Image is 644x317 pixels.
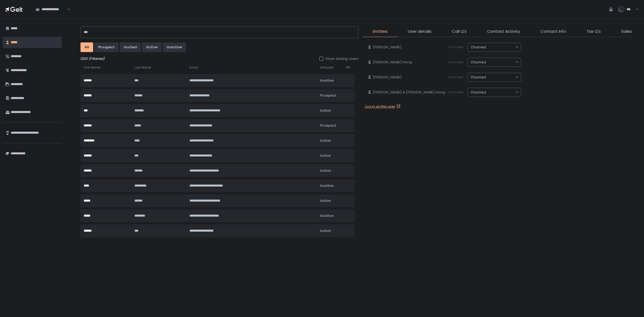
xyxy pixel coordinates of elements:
div: invited [124,45,137,50]
span: active [320,153,331,158]
span: Contact Activity [487,28,520,35]
button: All [80,42,93,52]
span: active [320,198,331,203]
span: First Name [84,65,100,70]
span: active [320,228,331,233]
span: VIP [346,65,350,70]
span: [PERSON_NAME] [373,45,402,50]
a: Log in as this user [365,104,402,109]
span: Email [189,65,198,70]
div: Search for option [468,88,521,97]
span: <no role> [448,45,464,50]
span: Lifecycle [320,65,333,70]
span: Call Q's [452,28,467,35]
div: Search for option [468,43,521,52]
span: churned [471,60,486,65]
div: active [146,45,158,50]
div: inactive [167,45,182,50]
span: active [320,108,331,113]
span: prospect [320,93,336,98]
span: User details [408,28,431,35]
button: inactive [163,42,186,52]
input: Search for option [486,45,515,50]
span: Last Name [134,65,151,70]
input: Search for option [486,90,515,95]
div: All [85,45,89,50]
div: Search for option [468,58,521,67]
div: 1230 (Filtered) [80,56,358,61]
button: invited [120,42,141,52]
span: active [320,168,331,173]
button: active [142,42,162,52]
div: Search for option [468,73,521,82]
input: Search for option [486,75,515,80]
span: prospect [320,123,336,128]
span: <no role> [448,60,464,65]
span: churned [471,75,486,80]
span: active [320,138,331,143]
div: prospect [98,45,115,50]
span: Contact Info [540,28,566,35]
span: inactive [320,183,334,188]
div: Search for option [32,3,70,15]
button: prospect [94,42,119,52]
span: <no role> [448,75,464,80]
a: [PERSON_NAME] [365,43,404,52]
a: [PERSON_NAME] Hong [365,58,414,67]
a: [PERSON_NAME] [365,73,404,82]
span: [PERSON_NAME] Hong [373,60,412,65]
span: inactive [320,78,334,83]
span: [PERSON_NAME] [373,75,402,80]
span: <no role> [448,90,464,95]
input: Search for option [486,60,515,65]
span: Sales [621,28,632,35]
span: [PERSON_NAME] & [PERSON_NAME] Hong [373,90,445,95]
span: Entities [373,28,387,35]
span: inactive [320,213,334,218]
a: [PERSON_NAME] & [PERSON_NAME] Hong [365,88,447,97]
span: Tax Q's [587,28,601,35]
span: churned [471,45,486,50]
span: churned [471,90,486,95]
